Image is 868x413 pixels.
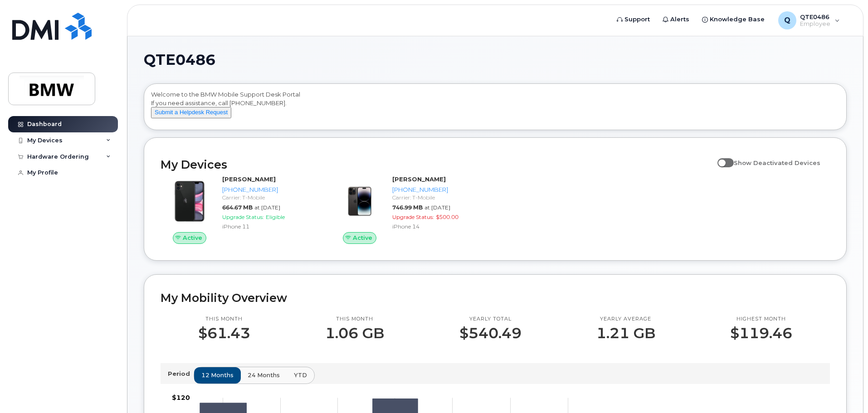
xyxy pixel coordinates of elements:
[168,369,194,378] p: Period
[254,204,280,211] span: at [DATE]
[222,204,253,211] span: 664.67 MB
[392,204,423,211] span: 746.99 MB
[392,175,446,183] strong: [PERSON_NAME]
[730,325,792,341] p: $119.46
[266,214,285,220] span: Eligible
[172,394,190,402] tspan: $120
[151,108,231,116] a: Submit a Helpdesk Request
[730,316,792,323] p: Highest month
[151,90,839,126] div: Welcome to the BMW Mobile Support Desk Portal If you need assistance, call [PHONE_NUMBER].
[325,325,384,341] p: 1.06 GB
[248,371,280,379] span: 24 months
[183,233,202,242] span: Active
[717,154,725,161] input: Show Deactivated Devices
[222,214,264,220] span: Upgrade Status:
[198,325,250,341] p: $61.43
[222,223,316,230] div: iPhone 11
[161,175,320,244] a: Active[PERSON_NAME][PHONE_NUMBER]Carrier: T-Mobile664.67 MBat [DATE]Upgrade Status:EligibleiPhone 11
[459,325,522,341] p: $540.49
[331,175,490,244] a: Active[PERSON_NAME][PHONE_NUMBER]Carrier: T-Mobile746.99 MBat [DATE]Upgrade Status:$500.00iPhone 14
[392,185,486,194] div: [PHONE_NUMBER]
[144,53,215,67] span: QTE0486
[338,180,381,223] img: image20231002-3703462-njx0qo.jpeg
[325,316,384,323] p: This month
[596,316,655,323] p: Yearly average
[161,291,830,305] h2: My Mobility Overview
[161,158,713,171] h2: My Devices
[222,194,316,201] div: Carrier: T-Mobile
[424,204,450,211] span: at [DATE]
[392,214,434,220] span: Upgrade Status:
[222,185,316,194] div: [PHONE_NUMBER]
[392,223,486,230] div: iPhone 14
[829,374,861,406] iframe: Messenger Launcher
[459,316,522,323] p: Yearly total
[353,233,372,242] span: Active
[596,325,655,341] p: 1.21 GB
[294,371,307,379] span: YTD
[198,316,250,323] p: This month
[168,180,211,223] img: iPhone_11.jpg
[151,107,231,118] button: Submit a Helpdesk Request
[222,175,276,183] strong: [PERSON_NAME]
[392,194,486,201] div: Carrier: T-Mobile
[436,214,458,220] span: $500.00
[734,159,820,166] span: Show Deactivated Devices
